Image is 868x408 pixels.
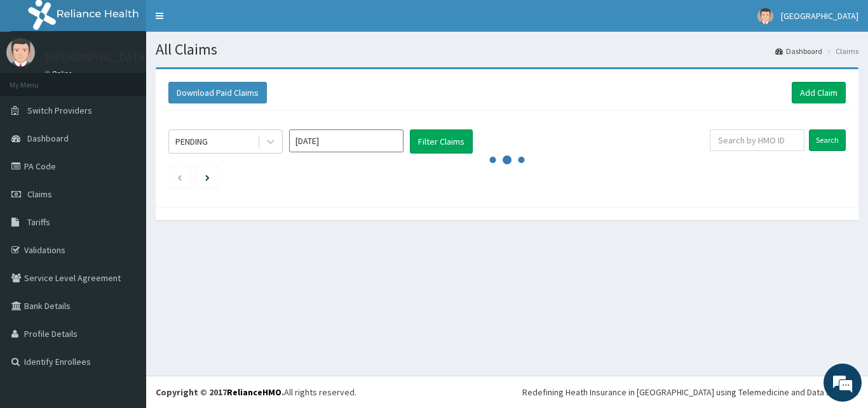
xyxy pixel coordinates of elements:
input: Search [809,129,846,151]
strong: Copyright © 2017 . [156,386,284,398]
footer: All rights reserved. [146,376,868,408]
span: Switch Providers [27,105,92,116]
a: Dashboard [775,46,822,56]
span: [GEOGRAPHIC_DATA] [781,10,858,22]
span: Claims [27,188,52,200]
img: User Image [757,8,773,24]
div: Redefining Heath Insurance in [GEOGRAPHIC_DATA] using Telemedicine and Data Science! [522,386,858,398]
input: Select Month and Year [289,129,403,152]
span: Tariffs [27,216,50,228]
a: Add Claim [792,82,846,103]
svg: audio-loading [488,141,526,179]
a: Previous page [177,171,182,183]
button: Filter Claims [410,129,473,154]
img: User Image [6,38,35,67]
button: Download Paid Claims [168,82,267,103]
p: [GEOGRAPHIC_DATA] [44,51,149,63]
input: Search by HMO ID [710,129,804,151]
a: Online [44,69,75,78]
span: Dashboard [27,133,69,144]
li: Claims [824,46,858,56]
a: RelianceHMO [227,386,281,398]
a: Next page [205,171,210,183]
div: PENDING [175,135,208,148]
h1: All Claims [156,41,858,58]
